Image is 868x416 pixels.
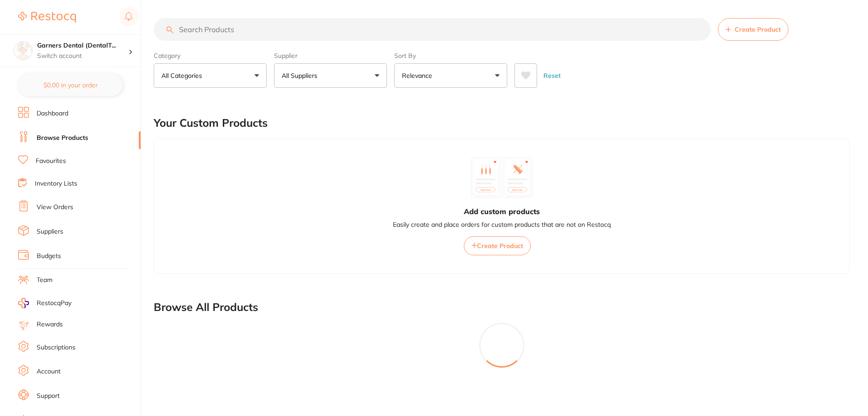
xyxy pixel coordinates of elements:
[154,117,268,129] h2: Your Custom Products
[37,276,52,285] a: Team
[18,7,76,28] a: Restocq Logo
[154,301,258,314] h2: Browse All Products
[37,320,63,329] a: Rewards
[36,157,66,166] a: Favourites
[503,157,533,198] img: custom_product_2
[37,109,68,118] a: Dashboard
[37,134,88,143] a: Browse Products
[464,236,531,255] button: Create Product
[37,227,63,236] a: Suppliers
[37,203,73,212] a: View Orders
[37,392,60,401] a: Support
[393,220,611,230] p: Easily create and place orders for custom products that are not on Restocq
[37,299,71,308] span: RestocqPay
[471,157,501,198] img: custom_product_1
[154,52,267,60] label: Category
[18,12,76,23] img: Restocq Logo
[37,367,61,376] a: Account
[14,42,32,60] img: Garners Dental (DentalTown 5)
[161,71,206,80] p: All Categories
[154,63,267,88] button: All Categories
[18,74,123,96] button: $0.00 in your order
[37,252,61,261] a: Budgets
[274,63,387,88] button: All Suppliers
[541,63,563,88] button: Reset
[394,63,507,88] button: Relevance
[718,18,788,41] button: Create Product
[35,179,77,188] a: Inventory Lists
[18,298,29,308] img: RestocqPay
[477,242,523,250] span: Create Product
[735,26,781,33] span: Create Product
[37,343,75,352] a: Subscriptions
[394,52,507,60] label: Sort By
[402,71,436,80] p: Relevance
[282,71,321,80] p: All Suppliers
[274,52,387,60] label: Supplier
[37,52,128,61] p: Switch account
[154,18,711,41] input: Search Products
[18,298,71,308] a: RestocqPay
[37,41,128,50] h4: Garners Dental (DentalTown 5)
[464,206,540,216] h3: Add custom products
